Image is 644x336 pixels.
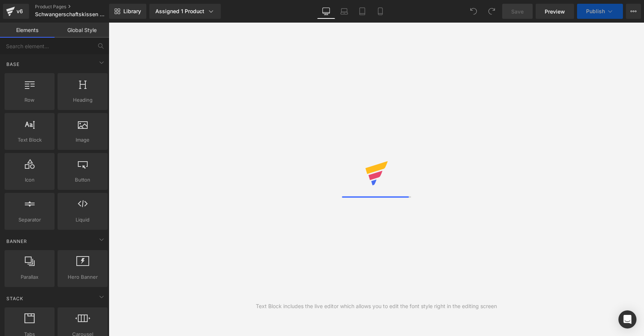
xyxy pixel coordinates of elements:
div: Assigned 1 Product [155,8,215,15]
span: Base [6,61,20,68]
a: Product Pages [35,4,122,10]
span: Heading [60,96,105,104]
span: Icon [7,176,52,184]
span: Stack [6,295,24,302]
button: More [626,4,641,19]
span: Row [7,96,52,104]
span: Parallax [7,273,52,281]
a: Desktop [317,4,335,19]
span: Separator [7,216,52,224]
button: Redo [484,4,499,19]
span: Publish [586,8,605,14]
a: Laptop [335,4,353,19]
a: v6 [3,4,29,19]
a: Preview [536,4,574,19]
span: Button [60,176,105,184]
a: Global Style [55,23,109,38]
span: Text Block [7,136,52,144]
div: Text Block includes the live editor which allows you to edit the font style right in the editing ... [256,302,497,310]
a: New Library [109,4,146,19]
div: v6 [15,6,24,16]
span: Banner [6,238,28,245]
span: Schwangerschaftskissen Jumbo XXL Deluxe [35,11,107,17]
span: Image [60,136,105,144]
span: Save [511,8,524,15]
a: Mobile [371,4,389,19]
div: Open Intercom Messenger [618,310,636,328]
span: Liquid [60,216,105,224]
a: Tablet [353,4,371,19]
button: Undo [466,4,481,19]
button: Publish [577,4,623,19]
span: Library [123,8,141,15]
span: Preview [545,8,565,15]
span: Hero Banner [60,273,105,281]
